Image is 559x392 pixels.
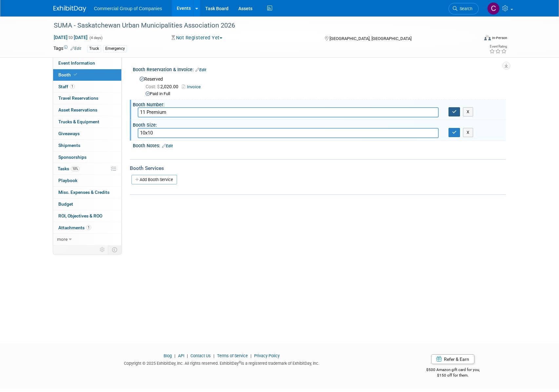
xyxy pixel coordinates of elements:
a: Budget [53,198,121,210]
span: Event Information [58,60,95,66]
a: Misc. Expenses & Credits [53,187,121,198]
span: Budget [58,201,73,207]
a: Contact Us [190,353,211,358]
div: $500 Amazon gift card for you, [400,363,506,378]
a: Attachments1 [53,222,121,234]
span: 1 [86,225,91,230]
span: [DATE] [DATE] [53,34,88,40]
button: X [463,128,473,137]
button: Not Registered Yet [169,34,225,41]
a: more [53,234,121,245]
span: 10% [71,166,80,171]
a: Staff1 [53,81,121,93]
span: Trucks & Equipment [58,119,99,124]
span: Sponsorships [58,155,87,160]
span: Tasks [58,166,80,171]
span: to [68,35,74,40]
div: Emergency [103,45,127,52]
span: more [57,237,68,242]
a: Edit [162,144,173,148]
a: Trucks & Equipment [53,116,121,128]
a: Shipments [53,140,121,151]
span: Misc. Expenses & Credits [58,190,110,195]
span: (4 days) [89,36,103,40]
span: Travel Reservations [58,95,98,101]
span: Attachments [58,225,91,230]
a: Add Booth Service [131,175,177,184]
a: Sponsorships [53,152,121,163]
button: X [463,107,473,116]
a: API [178,353,184,358]
div: Booth Number: [133,100,506,108]
a: Terms of Service [217,353,248,358]
div: Event Format [440,34,508,44]
span: | [249,353,253,358]
a: Tasks10% [53,163,121,175]
div: In-Person [492,35,507,40]
span: | [173,353,177,358]
div: Copyright © 2025 ExhibitDay, Inc. All rights reserved. ExhibitDay is a registered trademark of Ex... [53,359,390,366]
span: Playbook [58,178,77,183]
span: Staff [58,84,75,89]
div: SUMA - Saskatchewan Urban Municipalities Association 2026 [51,20,469,31]
span: Cost: $ [146,84,160,89]
span: Shipments [58,143,80,148]
div: Truck [87,45,101,52]
div: Booth Services [130,165,506,172]
div: Booth Reservation & Invoice: [133,65,506,73]
a: Giveaways [53,128,121,139]
span: | [212,353,216,358]
td: Personalize Event Tab Strip [97,245,108,254]
span: Asset Reservations [58,107,97,113]
div: Reserved [138,74,501,97]
sup: ® [239,361,241,364]
a: Privacy Policy [254,353,280,358]
a: Search [449,3,479,14]
span: Search [457,6,472,11]
span: 2,020.00 [146,84,181,89]
span: 1 [70,84,75,89]
a: Event Information [53,57,121,69]
a: Playbook [53,175,121,186]
a: Invoice [182,84,204,89]
a: Booth [53,69,121,81]
span: [GEOGRAPHIC_DATA], [GEOGRAPHIC_DATA] [329,36,411,41]
img: Cole Mattern [487,2,500,15]
a: Asset Reservations [53,104,121,116]
a: Travel Reservations [53,93,121,104]
td: Toggle Event Tabs [108,245,121,254]
a: ROI, Objectives & ROO [53,210,121,222]
div: Paid in Full [146,91,501,97]
div: Booth Size: [133,120,506,128]
i: Booth reservation complete [74,73,77,76]
td: Tags [53,45,81,52]
a: Edit [195,68,206,72]
a: Edit [70,46,81,51]
a: Refer & Earn [431,354,474,364]
span: ROI, Objectives & ROO [58,213,102,218]
div: $150 off for them. [400,373,506,378]
span: Commercial Group of Companies [94,6,162,11]
div: Booth Notes: [133,141,506,149]
span: Giveaways [58,131,80,136]
span: | [185,353,190,358]
img: ExhibitDay [53,6,86,12]
img: Format-Inperson.png [484,35,491,40]
span: Booth [58,72,78,77]
div: Event Rating [489,45,507,48]
a: Blog [164,353,172,358]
